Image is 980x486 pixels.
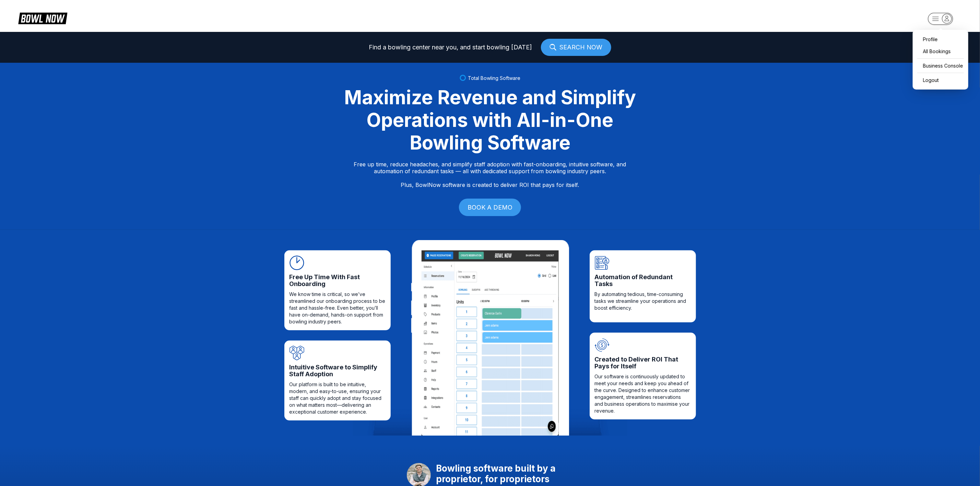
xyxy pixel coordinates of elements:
button: Logout [916,74,941,86]
span: Intuitive Software to Simplify Staff Adoption [290,364,386,378]
span: Our platform is built to be intuitive, modern, and easy-to-use, ensuring your staff can quickly a... [290,381,386,415]
span: We know time is critical, so we’ve streamlined our onboarding process to be fast and hassle-free.... [290,291,386,325]
a: Business Console [916,60,965,72]
a: SEARCH NOW [541,39,611,56]
span: Automation of Redundant Tasks [595,274,691,287]
a: All Bookings [916,45,965,57]
span: Free Up Time With Fast Onboarding [290,274,386,287]
span: By automating tedious, time-consuming tasks we streamline your operations and boost efficiency. [595,291,691,311]
span: Created to Deliver ROI That Pays for Itself [595,356,691,370]
a: BOOK A DEMO [459,199,521,216]
img: Content image [422,250,559,436]
span: Total Bowling Software [468,75,520,81]
img: iPad frame [411,240,569,436]
span: Find a bowling center near you, and start bowling [DATE] [369,44,532,51]
p: Free up time, reduce headaches, and simplify staff adoption with fast-onboarding, intuitive softw... [354,161,626,188]
span: Our software is continuously updated to meet your needs and keep you ahead of the curve. Designed... [595,373,691,414]
a: Profile [916,33,965,45]
div: Maximize Revenue and Simplify Operations with All-in-One Bowling Software [336,86,645,154]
